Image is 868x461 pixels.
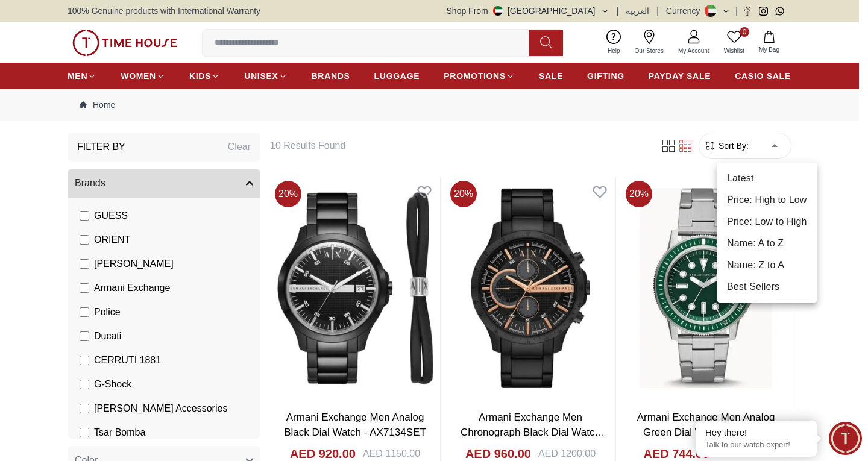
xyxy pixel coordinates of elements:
[717,211,817,233] li: Price: Low to High
[705,427,808,439] div: Hey there!
[717,189,817,211] li: Price: High to Low
[717,168,817,189] li: Latest
[717,254,817,276] li: Name: Z to A
[705,440,808,450] p: Talk to our watch expert!
[717,233,817,254] li: Name: A to Z
[829,422,862,455] div: Chat Widget
[717,276,817,298] li: Best Sellers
